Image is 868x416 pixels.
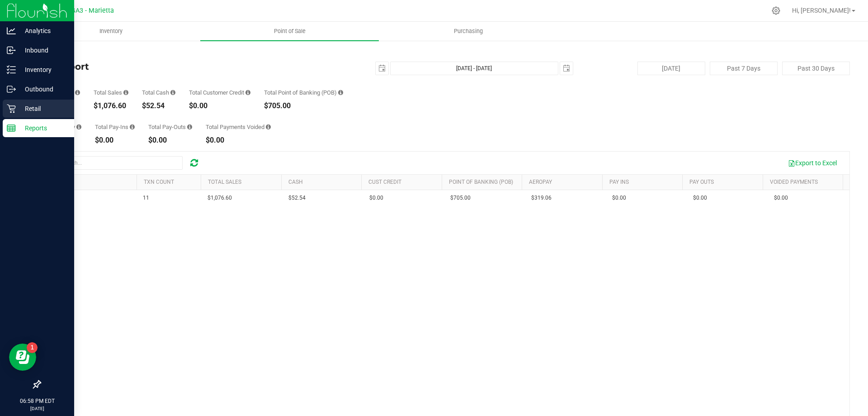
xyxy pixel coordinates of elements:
[27,342,38,353] iframe: Resource center unread badge
[693,194,707,202] span: $0.00
[142,102,175,110] div: $52.54
[16,84,70,95] p: Outbound
[189,102,250,110] div: $0.00
[7,124,16,133] inline-svg: Reports
[560,62,573,75] span: select
[123,90,128,96] i: Sum of all successful, non-voided payment transaction amounts (excluding tips and transaction fee...
[189,90,250,96] div: Total Customer Credit
[689,179,714,185] a: Pay Outs
[143,194,149,202] span: 11
[770,179,818,185] a: Voided Payments
[245,90,250,96] i: Sum of all successful, non-voided payment transaction amounts using account credit as the payment...
[531,194,552,202] span: $319.06
[529,179,552,185] a: AeroPay
[130,124,135,130] i: Sum of all cash pay-ins added to tills within the date range.
[144,179,174,185] a: TXN Count
[87,27,135,35] span: Inventory
[94,90,128,96] div: Total Sales
[9,344,36,371] iframe: Resource center
[792,7,851,14] span: Hi, [PERSON_NAME]!
[782,155,843,171] button: Export to Excel
[7,104,16,113] inline-svg: Retail
[264,102,343,110] div: $705.00
[770,6,782,15] div: Manage settings
[148,137,192,144] div: $0.00
[774,194,788,202] span: $0.00
[7,85,16,94] inline-svg: Outbound
[170,90,175,96] i: Sum of all successful, non-voided cash payment transaction amounts (excluding tips and transactio...
[208,179,241,185] a: Total Sales
[187,124,192,130] i: Sum of all cash pay-outs removed from tills within the date range.
[16,103,70,114] p: Retail
[288,194,306,202] span: $52.54
[142,90,175,96] div: Total Cash
[40,62,310,72] h4: Till Report
[450,194,471,202] span: $705.00
[47,156,183,170] input: Search...
[338,90,343,96] i: Sum of the successful, non-voided point-of-banking payment transaction amounts, both via payment ...
[71,7,114,14] span: GA3 - Marietta
[94,102,128,110] div: $1,076.60
[442,27,495,35] span: Purchasing
[376,62,388,75] span: select
[16,25,70,36] p: Analytics
[148,124,192,130] div: Total Pay-Outs
[75,90,80,96] i: Count of all successful payment transactions, possibly including voids, refunds, and cash-back fr...
[710,62,778,75] button: Past 7 Days
[16,45,70,56] p: Inbound
[208,194,232,202] span: $1,076.60
[262,27,318,35] span: Point of Sale
[7,65,16,74] inline-svg: Inventory
[369,194,383,202] span: $0.00
[782,62,850,75] button: Past 30 Days
[16,64,70,75] p: Inventory
[206,124,271,130] div: Total Payments Voided
[612,194,626,202] span: $0.00
[7,26,16,35] inline-svg: Analytics
[379,22,557,41] a: Purchasing
[266,124,271,130] i: Sum of all voided payment transaction amounts (excluding tips and transaction fees) within the da...
[288,179,303,185] a: Cash
[264,90,343,96] div: Total Point of Banking (POB)
[4,405,70,412] p: [DATE]
[637,62,705,75] button: [DATE]
[368,179,401,185] a: Cust Credit
[76,124,81,130] i: Sum of all successful AeroPay payment transaction amounts for all purchases in the date range. Ex...
[95,137,135,144] div: $0.00
[609,179,629,185] a: Pay Ins
[7,46,16,55] inline-svg: Inbound
[95,124,135,130] div: Total Pay-Ins
[22,22,200,41] a: Inventory
[449,179,513,185] a: Point of Banking (POB)
[206,137,271,144] div: $0.00
[200,22,379,41] a: Point of Sale
[16,123,70,134] p: Reports
[4,397,70,405] p: 06:58 PM EDT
